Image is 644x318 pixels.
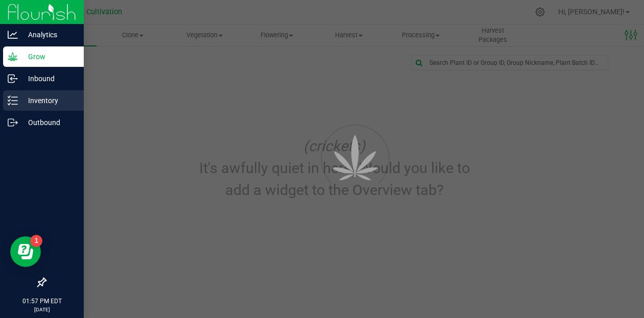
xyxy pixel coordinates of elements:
inline-svg: Inventory [8,95,18,106]
inline-svg: Inbound [8,74,18,84]
p: 01:57 PM EDT [5,297,79,306]
p: Inbound [18,72,79,85]
p: [DATE] [5,306,79,313]
p: Analytics [18,29,79,41]
inline-svg: Analytics [8,30,18,40]
inline-svg: Grow [8,52,18,62]
iframe: Resource center [10,236,41,267]
iframe: Resource center unread badge [30,235,42,247]
p: Grow [18,51,79,63]
inline-svg: Outbound [8,117,18,128]
p: Outbound [18,116,79,129]
p: Inventory [18,94,79,107]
